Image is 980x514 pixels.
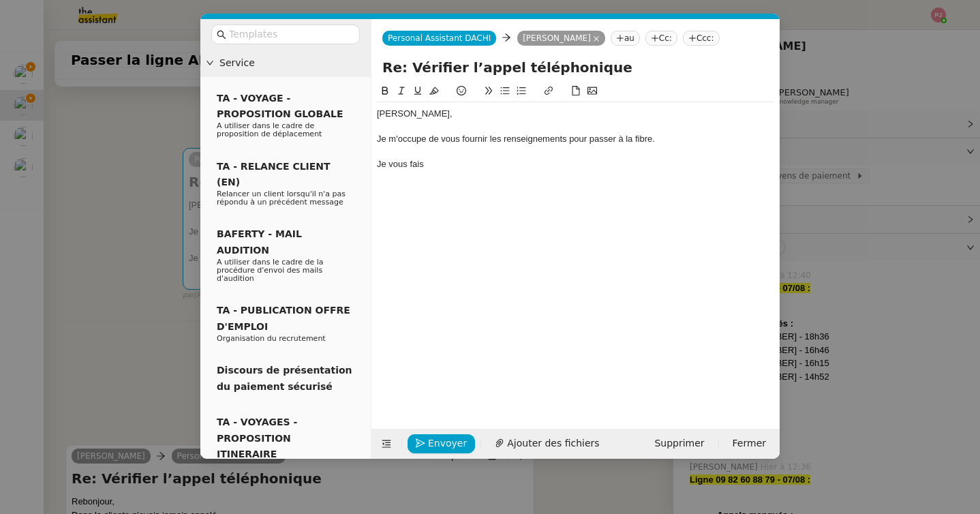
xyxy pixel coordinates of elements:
span: BAFERTY - MAIL AUDITION [217,228,302,255]
span: A utiliser dans le cadre de la procédure d'envoi des mails d'audition [217,258,324,283]
div: Je vous fais [377,158,774,170]
span: Discours de présentation du paiement sécurisé [217,365,352,391]
button: Fermer [724,434,774,453]
div: Je m'occupe de vous fournir les renseignements pour passer à la fibre. [377,133,774,145]
span: Organisation du recrutement [217,334,326,343]
span: Service [219,55,365,71]
button: Envoyer [408,434,475,453]
input: Templates [229,27,352,42]
span: Relancer un client lorsqu'il n'a pas répondu à un précédent message [217,190,346,207]
button: Supprimer [646,434,712,453]
span: A utiliser dans le cadre de proposition de déplacement [217,121,322,138]
span: Personal Assistant DACHI [388,33,491,43]
span: Envoyer [428,436,467,451]
span: Supprimer [654,436,704,451]
span: Fermer [733,436,766,451]
div: [PERSON_NAME], [377,108,774,120]
span: TA - VOYAGES - PROPOSITION ITINERAIRE [217,417,297,459]
span: TA - VOYAGE - PROPOSITION GLOBALE [217,93,343,119]
span: TA - PUBLICATION OFFRE D'EMPLOI [217,305,350,331]
span: Ajouter des fichiers [507,436,599,451]
nz-tag: Ccc: [683,31,720,46]
nz-tag: [PERSON_NAME] [517,31,605,46]
div: Service [200,50,371,76]
nz-tag: au [611,31,640,46]
button: Ajouter des fichiers [487,434,607,453]
span: TA - RELANCE CLIENT (EN) [217,161,331,187]
input: Subject [382,57,769,78]
nz-tag: Cc: [645,31,677,46]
